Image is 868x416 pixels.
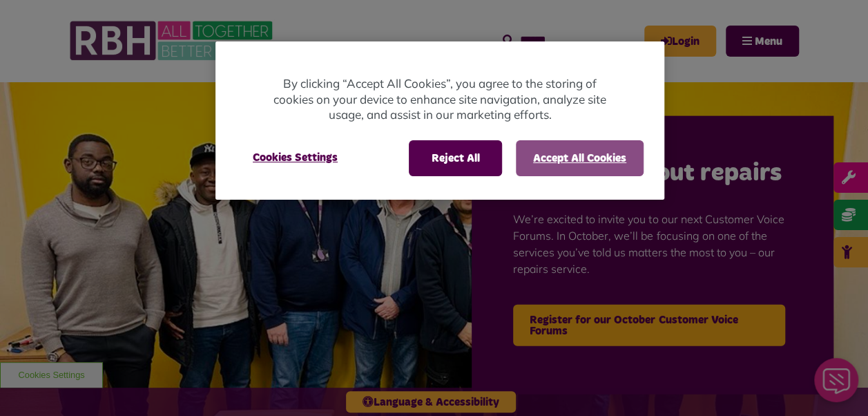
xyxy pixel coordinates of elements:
button: Accept All Cookies [516,140,644,176]
button: Reject All [409,140,502,176]
button: Cookies Settings [236,140,354,175]
div: Cookie banner [215,41,664,200]
div: Privacy [215,41,664,200]
div: Close Web Assistant [8,4,52,48]
p: By clicking “Accept All Cookies”, you agree to the storing of cookies on your device to enhance s... [271,76,609,123]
